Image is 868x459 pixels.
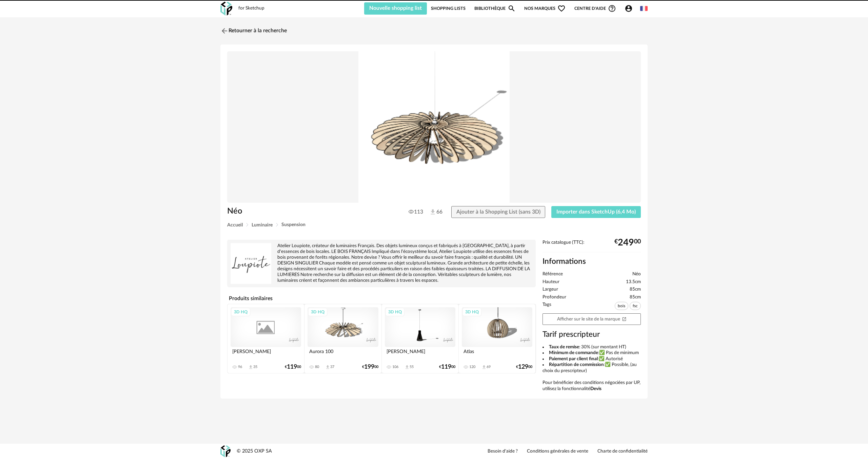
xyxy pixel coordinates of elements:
[549,350,598,355] b: Minimum de commande
[409,208,423,215] span: 113
[315,365,319,369] div: 80
[524,2,566,15] span: Nos marques
[542,257,641,267] h2: Informations
[227,206,396,217] h1: Néo
[382,304,458,373] a: 3D HQ [PERSON_NAME] 106 Download icon 55 €11900
[308,308,328,316] div: 3D HQ
[228,304,304,373] a: 3D HQ [PERSON_NAME] 96 Download icon 35 €11900
[549,345,579,349] b: Taux de remise
[622,316,627,321] span: Open In New icon
[227,222,641,227] div: Breadcrumb
[441,365,451,369] span: 119
[630,302,641,310] span: fsc
[549,362,604,367] b: Répartition de commission
[227,51,641,203] img: Product pack shot
[625,4,636,13] span: Account Circle icon
[231,243,532,283] div: Atelier Loupiote, créateur de luminaires Français. Des objets lumineux conçus et fabriqués à [GEO...
[285,365,301,369] div: € 00
[456,209,540,215] span: Ajouter à la Shopping List (sans 3D)
[542,302,551,312] span: Tags
[518,365,528,369] span: 129
[626,279,641,285] span: 13.5cm
[614,240,641,245] div: € 00
[551,206,641,218] button: Importer dans SketchUp (6,4 Mo)
[405,365,410,370] span: Download icon
[369,5,422,11] span: Nouvelle shopping list
[281,222,305,227] span: Suspension
[542,240,641,252] div: Prix catalogue (TTC):
[508,4,516,13] span: Magnify icon
[459,304,535,373] a: 3D HQ Atlas 120 Download icon 69 €12900
[362,365,378,369] div: € 00
[238,5,264,12] div: for Sketchup
[618,240,634,245] span: 249
[462,308,482,316] div: 3D HQ
[252,223,273,227] span: Luminaire
[220,23,287,38] a: Retourner à la recherche
[542,294,566,300] span: Profondeur
[527,448,588,455] a: Conditions générales de vente
[392,365,398,369] div: 106
[574,4,616,13] span: Centre d'aideHelp Circle Outline icon
[487,365,491,369] div: 69
[615,302,628,310] span: bois
[304,304,381,373] a: 3D HQ Aurora 100 80 Download icon 37 €19900
[542,356,641,362] li: :✅ Autorisé
[364,2,427,15] button: Nouvelle shopping list
[385,308,405,316] div: 3D HQ
[429,208,436,216] img: Téléchargements
[462,347,532,361] div: Atlas
[542,313,641,325] a: Afficher sur le site de la marqueOpen In New icon
[640,5,648,12] img: fr
[227,223,243,227] span: Accueil
[632,271,641,277] span: Néo
[556,209,636,215] span: Importer dans SketchUp (6,4 Mo)
[630,294,641,300] span: 85cm
[549,356,598,361] b: Paiement par client final
[451,206,546,218] button: Ajouter à la Shopping List (sans 3D)
[231,243,271,284] img: brand logo
[227,293,536,304] h4: Produits similaires
[469,365,475,369] div: 120
[287,365,297,369] span: 119
[429,208,439,216] span: 66
[253,365,257,369] div: 35
[220,445,231,457] img: OXP
[597,448,648,455] a: Charte de confidentialité
[231,347,301,361] div: [PERSON_NAME]
[220,2,232,16] img: OXP
[542,350,641,356] li: :✅ Pas de minimum
[325,365,330,370] span: Download icon
[542,330,641,339] h3: Tarif prescripteur
[488,448,518,455] a: Besoin d'aide ?
[608,4,616,13] span: Help Circle Outline icon
[625,4,633,13] span: Account Circle icon
[248,365,253,370] span: Download icon
[542,279,559,285] span: Hauteur
[542,271,563,277] span: Référence
[364,365,374,369] span: 199
[385,347,455,361] div: [PERSON_NAME]
[542,362,641,374] li: :✅ Possible, (au choix du prescripteur)
[439,365,455,369] div: € 00
[542,344,641,350] li: : 30% (sur montant HT)
[220,27,229,35] img: svg+xml;base64,PHN2ZyB3aWR0aD0iMjQiIGhlaWdodD0iMjQiIHZpZXdCb3g9IjAgMCAyNCAyNCIgZmlsbD0ibm9uZSIgeG...
[237,448,272,455] div: © 2025 OXP SA
[410,365,414,369] div: 55
[238,365,242,369] div: 96
[516,365,532,369] div: € 00
[557,4,566,13] span: Heart Outline icon
[542,287,558,293] span: Largeur
[474,2,516,15] a: BibliothèqueMagnify icon
[330,365,334,369] div: 37
[481,365,487,370] span: Download icon
[231,308,251,316] div: 3D HQ
[590,386,601,391] b: Devis
[431,2,466,15] a: Shopping Lists
[308,347,378,361] div: Aurora 100
[542,344,641,392] div: Pour bénéficier des conditions négociées par UP, utilisez la fonctionnalité
[630,287,641,293] span: 85cm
